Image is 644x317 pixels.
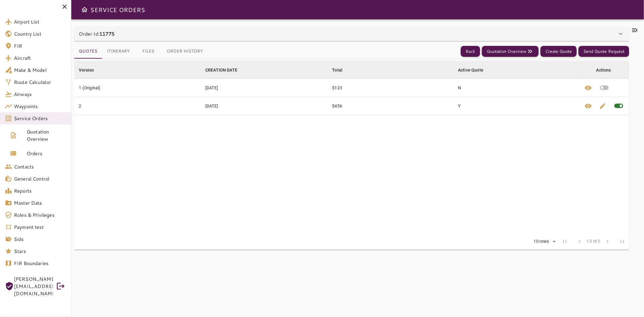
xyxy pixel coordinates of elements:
[327,97,453,115] td: $456
[74,97,201,115] td: 2
[27,150,66,157] span: Orders
[74,44,102,59] button: Quotes
[14,91,66,98] span: Airways
[14,223,66,231] span: Payment test
[162,44,208,59] button: Order History
[14,42,66,50] span: FIR
[102,44,135,59] button: Itinerary
[595,97,610,115] button: Edit quote
[14,78,66,86] span: Route Calculator
[205,66,237,74] div: CREATION DATE
[27,128,66,142] span: Quotation Overview
[458,66,483,74] div: Active Quote
[200,97,327,115] td: [DATE]
[14,199,66,207] span: Master Data
[74,27,629,41] div: Order Id:11775
[458,66,491,74] span: Active Quote
[14,260,66,267] span: FIR Boundaries
[74,44,208,59] div: basic tabs example
[79,66,94,74] div: Version
[79,66,102,74] span: Version
[453,97,579,115] td: Y
[461,46,480,57] button: Back
[14,18,66,25] span: Airport List
[205,66,245,74] span: CREATION DATE
[14,187,66,194] span: Reports
[572,234,587,249] span: Previous Page
[332,66,342,74] div: Total
[532,239,551,244] div: 10 rows
[610,97,628,115] span: This quote is already active
[327,79,453,97] td: $123
[482,46,539,57] button: Quotation Overview
[14,163,66,170] span: Contacts
[558,234,572,249] span: First Page
[595,79,613,97] button: Set quote as active quote
[74,79,201,97] td: 1 (Original)
[14,175,66,182] span: General Control
[578,46,629,57] button: Send Quote Request
[14,275,53,297] span: [PERSON_NAME][EMAIL_ADDRESS][DOMAIN_NAME]
[14,211,66,219] span: Roles & Privileges
[587,239,600,245] span: 1-2 of 2
[615,234,629,249] span: Last Page
[14,30,66,37] span: Country List
[99,30,115,37] b: 11775
[14,103,66,110] span: Waypoints
[200,79,327,97] td: [DATE]
[91,5,145,14] h6: SERVICE ORDERS
[14,66,66,74] span: Make & Model
[332,66,350,74] span: Total
[78,4,91,16] button: Open drawer
[14,235,66,243] span: Sids
[135,44,162,59] button: Files
[581,79,595,97] button: View quote details
[14,115,66,122] span: Service Orders
[14,54,66,62] span: Aircraft
[453,79,579,97] td: N
[600,234,615,249] span: Next Page
[14,248,66,255] span: Stars
[530,237,558,246] div: 10 rows
[599,102,606,110] span: edit
[585,102,592,110] span: visibility
[585,84,592,91] span: visibility
[79,30,115,37] p: Order Id:
[540,46,577,57] button: Create Quote
[581,97,595,115] button: View quote details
